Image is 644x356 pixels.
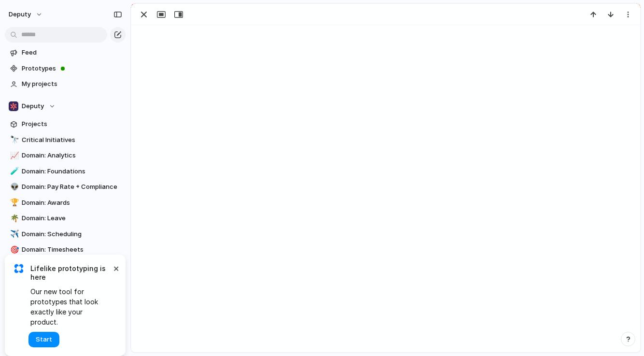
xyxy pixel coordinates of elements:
span: Domain: Scheduling [22,229,122,239]
button: deputy [4,7,48,22]
span: Deputy [22,101,44,111]
a: 🔭Critical Initiatives [5,133,126,147]
a: 👽Domain: Pay Rate + Compliance [5,180,126,194]
button: 🌴 [9,214,18,223]
button: Deputy [5,99,126,114]
button: 🧪 [9,167,18,176]
button: 📈 [9,151,18,160]
span: Domain: Awards [22,198,122,208]
span: Domain: Analytics [22,151,122,160]
span: Prototypes [22,64,122,73]
div: 🎯 [10,244,17,256]
span: Domain: Pay Rate + Compliance [22,182,122,192]
button: 👽 [9,182,18,192]
div: 🧪 [10,166,17,177]
span: My projects [22,79,122,89]
div: 🔭 [10,134,17,145]
span: Our new tool for prototypes that look exactly like your product. [30,286,111,327]
a: 📈Domain: Analytics [5,148,126,163]
a: 🌴Domain: Leave [5,211,126,226]
button: 🎯 [9,245,18,255]
span: Domain: Foundations [22,167,122,176]
a: 🎯Domain: Timesheets [5,242,126,257]
div: 🏆 [10,197,17,208]
span: Feed [22,48,122,57]
span: Critical Initiatives [22,135,122,145]
div: 👽 [10,182,17,193]
button: 🔭 [9,135,18,145]
div: ✈️ [10,228,17,240]
span: Projects [22,119,122,129]
button: 🏆 [9,198,18,208]
span: deputy [9,10,31,19]
a: 🧪Domain: Foundations [5,164,126,179]
a: 🏆Domain: Awards [5,196,126,210]
span: Lifelike prototyping is here [30,264,111,282]
div: 🌴 [10,213,17,224]
a: Feed [5,45,126,60]
a: Projects [5,117,126,131]
button: Start [28,332,59,347]
span: Domain: Timesheets [22,245,122,255]
div: 📈 [10,150,17,161]
span: Domain: Leave [22,214,122,223]
a: My projects [5,77,126,91]
button: ✈️ [9,229,18,239]
span: Start [36,335,52,344]
a: ✈️Domain: Scheduling [5,227,126,242]
a: Prototypes [5,61,126,76]
button: Dismiss [110,262,122,274]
